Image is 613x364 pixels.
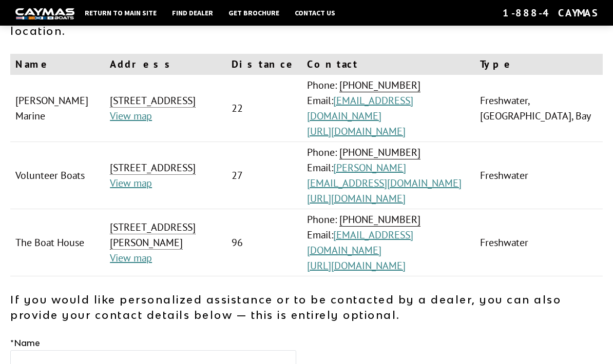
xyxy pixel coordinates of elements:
a: [EMAIL_ADDRESS][DOMAIN_NAME] [307,94,413,123]
td: 22 [226,75,302,142]
td: Freshwater [475,209,603,276]
p: If you would like personalized assistance or to be contacted by a dealer, you can also provide yo... [10,292,603,322]
td: Freshwater [475,142,603,209]
a: Find Dealer [167,6,218,19]
a: View map [110,176,152,190]
td: The Boat House [10,209,105,276]
a: [URL][DOMAIN_NAME] [307,192,406,205]
div: 1-888-4CAYMAS [503,6,598,19]
td: 96 [226,209,302,276]
th: Contact [302,54,475,75]
a: Return to main site [80,6,162,19]
a: [URL][DOMAIN_NAME] [307,259,406,272]
td: Volunteer Boats [10,142,105,209]
th: Address [105,54,226,75]
a: [PERSON_NAME][EMAIL_ADDRESS][DOMAIN_NAME] [307,161,462,190]
label: Name [10,337,40,349]
td: 27 [226,142,302,209]
td: Phone: Email: [302,142,475,209]
a: Contact Us [290,6,340,19]
a: Get Brochure [223,6,284,19]
td: Phone: Email: [302,75,475,142]
a: [URL][DOMAIN_NAME] [307,125,406,138]
th: Type [475,54,603,75]
td: Freshwater, [GEOGRAPHIC_DATA], Bay [475,75,603,142]
img: white-logo-c9c8dbefe5ff5ceceb0f0178aa75bf4bb51f6bca0971e226c86eb53dfe498488.png [15,8,74,19]
td: [PERSON_NAME] Marine [10,75,105,142]
th: Name [10,54,105,75]
th: Distance [226,54,302,75]
a: [EMAIL_ADDRESS][DOMAIN_NAME] [307,228,413,257]
a: View map [110,109,152,123]
a: View map [110,251,152,265]
td: Phone: Email: [302,209,475,276]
